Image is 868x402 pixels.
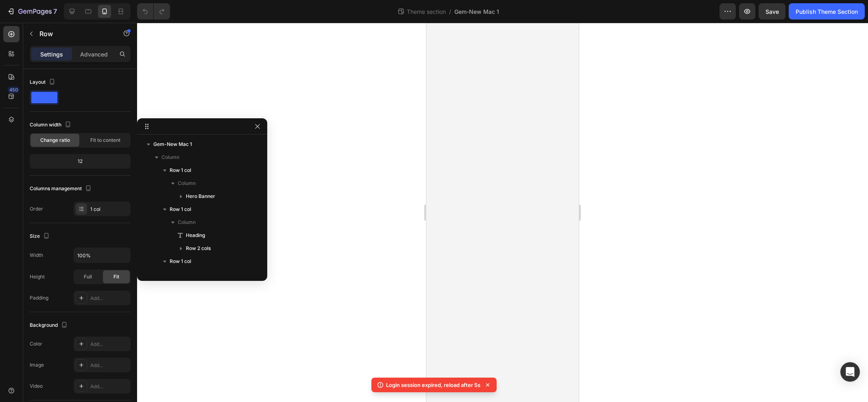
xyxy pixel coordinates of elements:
[90,206,129,213] div: 1 col
[30,205,43,213] div: Order
[30,183,93,194] div: Columns management
[30,340,42,348] div: Color
[90,362,129,369] div: Add...
[30,361,44,369] div: Image
[30,120,73,130] div: Column width
[178,218,196,226] span: Column
[137,3,170,20] div: Undo/Redo
[796,7,858,16] div: Publish Theme Section
[39,29,109,39] p: Row
[31,156,129,167] div: 12
[170,205,191,213] span: Row 1 col
[30,273,45,280] div: Height
[153,140,192,148] span: Gem-New Mac 1
[178,179,196,187] span: Column
[386,381,480,389] p: Login session expired, reload after 5s
[74,248,130,263] input: Auto
[170,166,191,174] span: Row 1 col
[53,7,57,16] p: 7
[789,3,865,20] button: Publish Theme Section
[90,137,120,144] span: Fit to content
[40,50,63,59] p: Settings
[30,320,69,331] div: Background
[90,341,129,348] div: Add...
[170,257,191,265] span: Row 1 col
[8,87,20,93] div: 450
[40,137,70,144] span: Change ratio
[405,7,447,16] span: Theme section
[3,3,61,20] button: 7
[454,7,499,16] span: Gem-New Mac 1
[80,50,108,59] p: Advanced
[30,382,43,390] div: Video
[178,270,196,278] span: Column
[186,192,215,200] span: Hero Banner
[30,231,51,242] div: Size
[759,3,785,20] button: Save
[186,244,211,252] span: Row 2 cols
[113,273,119,280] span: Fit
[449,7,451,16] span: /
[30,294,48,302] div: Padding
[90,383,129,390] div: Add...
[30,252,43,259] div: Width
[765,8,779,15] span: Save
[161,153,179,161] span: Column
[840,362,860,382] div: Open Intercom Messenger
[30,77,57,88] div: Layout
[426,23,579,402] iframe: Design area
[90,295,129,302] div: Add...
[186,231,205,239] span: Heading
[84,273,92,280] span: Full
